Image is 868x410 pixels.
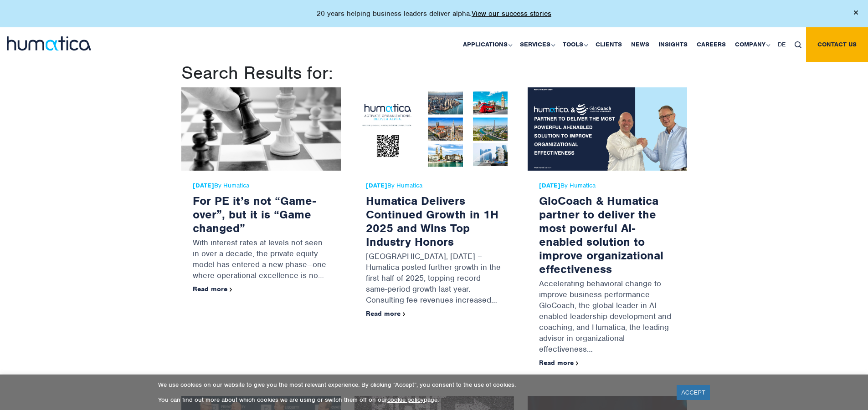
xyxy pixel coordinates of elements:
img: For PE it’s not “Game-over”, but it is “Game changed” [181,87,341,171]
a: GloCoach & Humatica partner to deliver the most powerful AI-enabled solution to improve organizat... [539,193,663,276]
h1: Search Results for: [181,62,687,84]
span: DE [778,40,786,48]
p: With interest rates at levels not seen in over a decade, the private equity model has entered a n... [193,235,329,285]
img: GloCoach & Humatica partner to deliver the most powerful AI-enabled solution to improve organizat... [528,87,687,171]
strong: [DATE] [193,182,214,189]
p: 20 years helping business leaders deliver alpha. [317,9,551,18]
span: By Humatica [539,182,676,189]
a: Read more [539,359,579,367]
a: Tools [558,27,591,62]
a: Read more [366,309,406,318]
a: Contact us [806,27,868,62]
img: search_icon [795,41,801,48]
img: arrowicon [403,312,406,316]
a: For PE it’s not “Game-over”, but it is “Game changed” [193,193,316,235]
span: By Humatica [193,182,329,189]
a: Company [730,27,773,62]
a: cookie policy [387,396,424,404]
a: ACCEPT [677,385,710,400]
img: arrowicon [230,288,232,292]
p: [GEOGRAPHIC_DATA], [DATE] – Humatica posted further growth in the first half of 2025, topping rec... [366,248,503,310]
a: News [627,27,654,62]
p: You can find out more about which cookies we are using or switch them off on our page. [158,396,665,404]
a: Clients [591,27,627,62]
a: DE [773,27,790,62]
a: View our success stories [472,9,551,18]
a: Insights [654,27,692,62]
strong: [DATE] [539,182,560,189]
a: Careers [692,27,730,62]
a: Humatica Delivers Continued Growth in 1H 2025 and Wins Top Industry Honors [366,193,498,249]
img: logo [7,36,91,51]
a: Read more [193,285,232,293]
a: Applications [458,27,515,62]
a: Services [515,27,558,62]
img: arrowicon [576,361,579,365]
img: Humatica Delivers Continued Growth in 1H 2025 and Wins Top Industry Honors [354,87,514,171]
strong: [DATE] [366,182,387,189]
p: Accelerating behavioral change to improve business performance GloCoach, the global leader in AI-... [539,276,676,359]
p: We use cookies on our website to give you the most relevant experience. By clicking “Accept”, you... [158,381,665,389]
span: By Humatica [366,182,503,189]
